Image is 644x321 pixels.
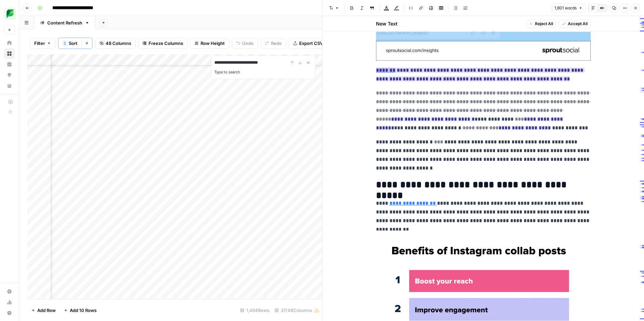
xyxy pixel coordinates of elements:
[64,41,66,46] span: 1
[4,308,15,318] button: Help + Support
[4,5,15,22] button: Workspace: SproutSocial
[261,38,286,49] button: Redo
[60,305,101,316] button: Add 10 Rows
[4,80,15,91] a: Your Data
[4,59,15,70] a: Insights
[69,40,77,47] span: Sort
[95,38,136,49] button: 48 Columns
[106,40,131,47] span: 48 Columns
[242,40,254,47] span: Undo
[37,307,56,314] span: Add Row
[149,40,183,47] span: Freeze Columns
[304,59,312,67] button: Close Search
[27,305,60,316] button: Add Row
[376,20,397,27] h2: New Text
[58,38,82,49] button: 1Sort
[4,70,15,80] a: Opportunities
[70,307,97,314] span: Add 10 Rows
[4,297,15,308] a: Usage
[289,38,327,49] button: Export CSV
[526,19,556,28] button: Reject All
[559,19,591,28] button: Accept All
[190,38,229,49] button: Row Height
[201,40,225,47] span: Row Height
[568,21,588,27] span: Accept All
[4,48,15,59] a: Browse
[34,40,45,47] span: Filter
[554,5,577,11] span: 1,801 words
[271,40,282,47] span: Redo
[535,21,553,27] span: Reject All
[4,8,16,20] img: SproutSocial Logo
[138,38,187,49] button: Freeze Columns
[4,38,15,48] a: Home
[214,70,240,74] label: Type to search
[272,305,322,316] div: 37/48 Columns
[237,305,272,316] div: 1,494 Rows
[299,40,323,47] span: Export CSV
[4,286,15,297] a: Settings
[34,16,95,29] a: Content Refresh
[47,19,82,26] div: Content Refresh
[551,4,586,12] button: 1,801 words
[63,41,67,46] div: 1
[232,38,258,49] button: Undo
[30,38,55,49] button: Filter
